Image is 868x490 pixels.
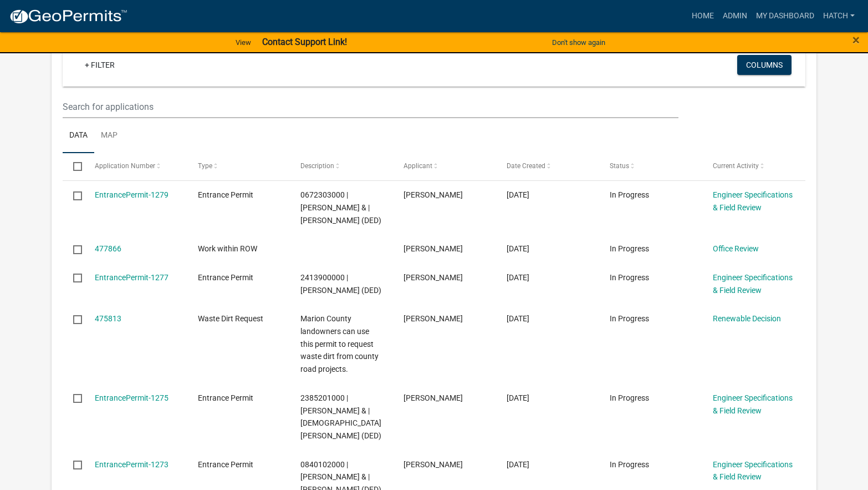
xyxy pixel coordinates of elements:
a: Engineer Specifications & Field Review [713,393,793,415]
strong: Contact Support Link! [262,37,347,47]
span: Entrance Permit [198,273,253,282]
a: 475813 [95,314,121,323]
a: EntrancePermit-1273 [95,460,169,469]
span: 09/02/2025 [507,460,529,469]
datatable-header-cell: Application Number [84,153,187,180]
span: In Progress [610,393,649,402]
span: Waste Dirt Request [198,314,263,323]
datatable-header-cell: Select [63,153,84,180]
span: Description [300,162,334,170]
span: Type [198,162,212,170]
span: Alex hall [404,273,463,282]
a: View [231,33,256,52]
a: + Filter [76,55,124,75]
a: My Dashboard [752,6,819,27]
a: Map [94,118,124,154]
a: Data [63,118,94,154]
span: Scott Rice [404,244,463,253]
datatable-header-cell: Current Activity [702,153,805,180]
span: 2385201000 | Christian, Tyler & | Christian, Sarah (DED) [300,393,381,440]
a: Home [687,6,718,27]
span: Emilie [404,190,463,199]
span: Date Created [507,162,545,170]
span: 2413900000 | Hall, Alex (DED) [300,273,381,295]
button: Don't show again [548,33,610,52]
span: 09/14/2025 [507,190,529,199]
span: Current Activity [713,162,759,170]
span: Application Number [95,162,155,170]
span: In Progress [610,244,649,253]
a: EntrancePermit-1277 [95,273,169,282]
span: Entrance Permit [198,190,253,199]
span: In Progress [610,190,649,199]
datatable-header-cell: Status [599,153,702,180]
span: 09/09/2025 [507,314,529,323]
a: Renewable Decision [713,314,781,323]
a: Admin [718,6,752,27]
span: Fengyu Wang [404,314,463,323]
a: Engineer Specifications & Field Review [713,273,793,295]
span: Entrance Permit [198,460,253,469]
span: Nick Peterson [404,460,463,469]
a: Engineer Specifications & Field Review [713,190,793,212]
button: Columns [737,55,792,75]
a: Office Review [713,244,759,253]
span: Status [610,162,629,170]
span: Marion County landowners can use this permit to request waste dirt from county road projects. [300,314,379,373]
button: Close [852,33,860,47]
span: Applicant [404,162,432,170]
a: Engineer Specifications & Field Review [713,460,793,482]
span: 09/04/2025 [507,393,529,402]
span: 0672303000 | Lovell, Dalton W & | Lovell, Emilie K (DED) [300,190,381,225]
datatable-header-cell: Date Created [496,153,599,180]
datatable-header-cell: Description [290,153,393,180]
span: 09/12/2025 [507,244,529,253]
a: EntrancePermit-1275 [95,393,169,402]
a: 477866 [95,244,121,253]
span: × [852,32,860,48]
span: Tyler Christian [404,393,463,402]
span: In Progress [610,460,649,469]
a: EntrancePermit-1279 [95,190,169,199]
input: Search for applications [63,95,678,118]
span: 09/09/2025 [507,273,529,282]
span: Work within ROW [198,244,257,253]
a: Hatch [819,6,859,27]
datatable-header-cell: Applicant [393,153,496,180]
datatable-header-cell: Type [187,153,290,180]
span: Entrance Permit [198,393,253,402]
span: In Progress [610,273,649,282]
span: In Progress [610,314,649,323]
